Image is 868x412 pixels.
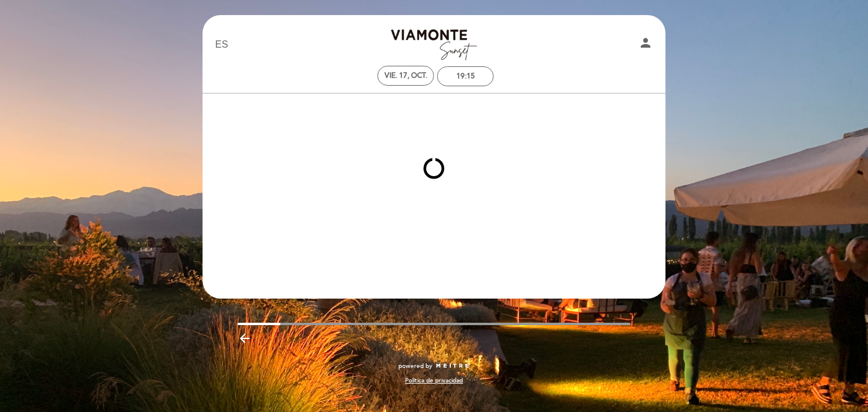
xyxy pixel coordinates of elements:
[638,36,653,50] i: person
[359,28,509,62] a: Bodega [PERSON_NAME] Sunset
[398,362,432,370] span: powered by
[405,376,463,385] a: Política de privacidad
[435,363,470,369] img: MEITRE
[385,71,427,80] div: vie. 17, oct.
[456,72,475,81] div: 19:15
[638,36,653,54] button: person
[398,362,470,370] a: powered by
[237,331,252,346] i: arrow_backward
